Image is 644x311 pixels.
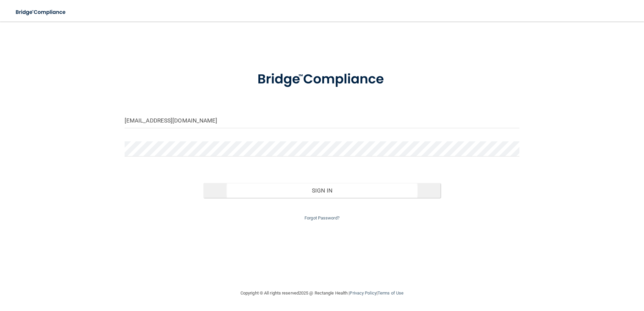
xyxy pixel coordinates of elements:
[304,215,340,220] a: Forgot Password?
[350,290,376,296] a: Privacy Policy
[10,5,72,19] img: bridge_compliance_login_screen.278c3ca4.svg
[527,263,636,290] iframe: Drift Widget Chat Controller
[125,113,520,128] input: Email
[244,62,400,97] img: bridge_compliance_login_screen.278c3ca4.svg
[203,183,441,198] button: Sign In
[378,290,404,296] a: Terms of Use
[199,282,445,304] div: Copyright © All rights reserved 2025 @ Rectangle Health | |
